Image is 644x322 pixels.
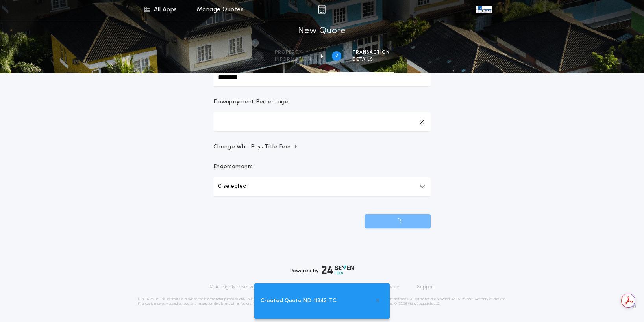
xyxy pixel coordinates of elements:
[213,112,431,131] input: Downpayment Percentage
[213,143,298,151] span: Change Who Pays Title Fees
[213,98,289,106] p: Downpayment Percentage
[213,177,431,196] button: 0 selected
[318,5,326,14] img: img
[335,53,338,59] h2: 2
[290,265,354,275] div: Powered by
[218,182,246,191] p: 0 selected
[352,56,390,63] span: details
[352,49,390,56] span: Transaction
[322,265,354,275] img: logo
[213,163,431,171] p: Endorsements
[275,56,311,63] span: information
[261,297,337,305] span: Created Quote ND-11342-TC
[298,25,346,37] h1: New Quote
[213,143,431,151] button: Change Who Pays Title Fees
[476,6,492,13] img: vs-icon
[213,67,431,86] input: New Loan Amount
[275,49,311,56] span: Property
